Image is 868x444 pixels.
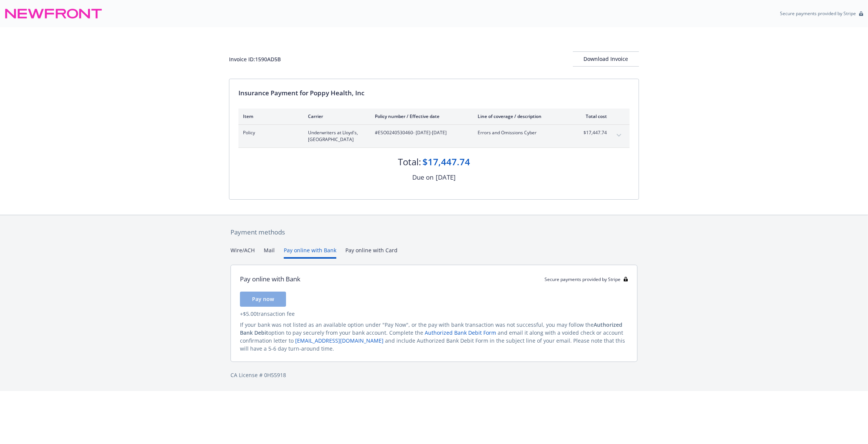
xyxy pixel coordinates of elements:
p: Secure payments provided by Stripe [780,10,856,17]
span: Errors and Omissions Cyber [478,129,566,136]
div: Policy number / Effective date [375,113,466,120]
div: Secure payments provided by Stripe [545,276,628,283]
button: expand content [613,129,625,141]
button: Pay now [240,292,286,307]
div: Due on [412,172,433,182]
div: Pay online with Bank [240,274,300,284]
button: Pay online with Card [345,246,398,259]
div: Invoice ID: 1590AD5B [229,55,281,63]
span: Underwriters at Lloyd's, [GEOGRAPHIC_DATA] [308,129,363,143]
div: Total cost [579,113,607,120]
span: Policy [243,129,296,136]
div: + $5.00 transaction fee [240,310,628,318]
div: Payment methods [231,227,637,237]
button: Wire/ACH [231,246,255,259]
div: Line of coverage / description [478,113,566,120]
button: Mail [264,246,275,259]
div: Item [243,113,296,120]
div: $17,447.74 [422,155,470,168]
button: Pay online with Bank [284,246,336,259]
a: [EMAIL_ADDRESS][DOMAIN_NAME] [295,337,384,344]
div: If your bank was not listed as an available option under "Pay Now", or the pay with bank transact... [240,321,628,352]
div: [DATE] [436,172,456,182]
div: Insurance Payment for Poppy Health, Inc [238,88,630,98]
span: #ESO0240530460 - [DATE]-[DATE] [375,129,466,136]
a: Authorized Bank Debit Form [425,329,496,336]
span: Authorized Bank Debit [240,321,622,336]
span: Pay now [252,295,274,303]
div: Download Invoice [573,52,639,66]
div: CA License # 0H55918 [231,371,637,379]
div: PolicyUnderwriters at Lloyd's, [GEOGRAPHIC_DATA]#ESO0240530460- [DATE]-[DATE]Errors and Omissions... [238,125,630,147]
button: Download Invoice [573,51,639,67]
div: Total: [398,155,421,168]
span: $17,447.74 [579,129,607,136]
div: Carrier [308,113,363,120]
